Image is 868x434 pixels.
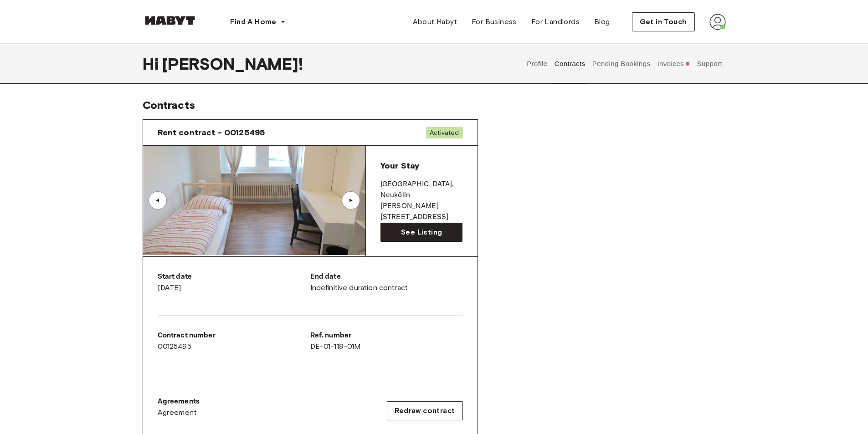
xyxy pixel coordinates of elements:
span: Rent contract - 00125495 [158,127,265,138]
a: See Listing [380,223,463,242]
div: ▲ [346,198,355,203]
button: Pending Bookings [591,44,652,84]
span: Redraw contract [395,405,455,416]
div: ▲ [153,198,162,203]
span: [PERSON_NAME] ! [162,54,303,73]
div: user profile tabs [524,44,726,84]
div: [DATE] [158,271,310,293]
div: DE-01-119-01M [310,330,463,352]
div: Indefinitive duration contract [310,271,463,293]
span: Get in Touch [640,16,687,27]
span: For Business [472,16,517,27]
a: About Habyt [406,13,464,31]
img: Image of the room [143,146,365,255]
span: For Landlords [531,16,580,27]
a: For Landlords [524,13,587,31]
p: End date [310,271,463,282]
button: Redraw contract [387,401,463,420]
span: Hi [143,54,162,73]
button: Invoices [656,44,691,84]
button: Profile [526,44,549,84]
div: 00125495 [158,330,310,352]
p: Contract number [158,330,310,341]
button: Find A Home [223,13,293,31]
span: Agreement [158,407,197,418]
span: Find A Home [230,16,277,27]
p: [PERSON_NAME][STREET_ADDRESS] [380,201,463,223]
p: Start date [158,271,310,282]
p: Agreements [158,396,200,407]
p: Ref. number [310,330,463,341]
button: Get in Touch [632,12,695,31]
span: About Habyt [413,16,457,27]
span: Contracts [143,98,195,112]
button: Contracts [553,44,586,84]
a: Blog [587,13,617,31]
img: avatar [709,14,726,30]
span: See Listing [401,227,442,238]
p: [GEOGRAPHIC_DATA] , Neukölln [380,179,463,201]
span: Your Stay [380,161,419,171]
img: Habyt [143,16,197,25]
span: Blog [594,16,610,27]
a: Agreement [158,407,200,418]
span: Activated [426,127,462,138]
a: For Business [464,13,524,31]
button: Support [696,44,724,84]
